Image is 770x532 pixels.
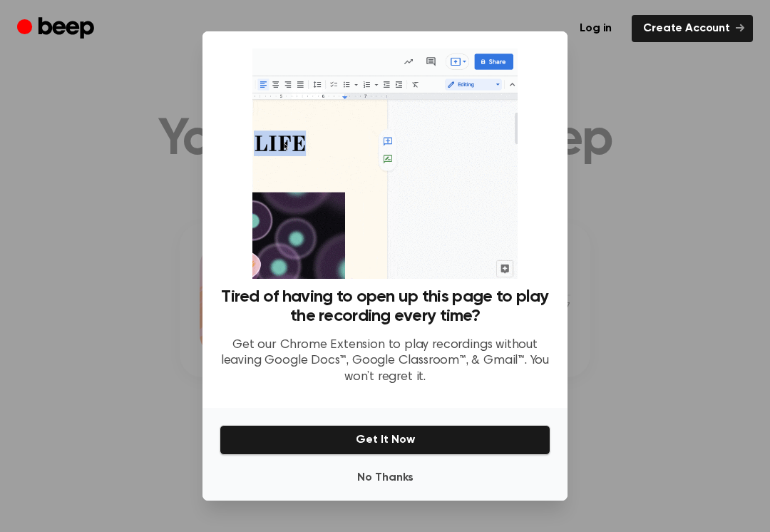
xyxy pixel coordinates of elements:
[220,337,550,386] p: Get our Chrome Extension to play recordings without leaving Google Docs™, Google Classroom™, & Gm...
[220,287,550,326] h3: Tired of having to open up this page to play the recording every time?
[252,48,517,279] img: Beep extension in action
[632,15,753,42] a: Create Account
[17,15,98,43] a: Beep
[220,425,550,455] button: Get It Now
[220,464,550,492] button: No Thanks
[568,15,623,42] a: Log in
